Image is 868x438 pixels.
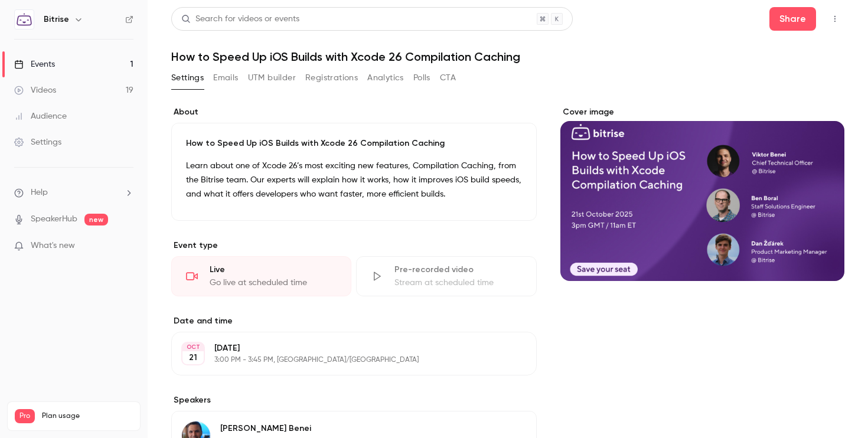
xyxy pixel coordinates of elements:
[560,106,844,118] label: Cover image
[394,264,521,276] div: Pre-recorded video
[182,343,204,351] div: OCT
[413,68,430,87] button: Polls
[171,256,351,296] div: LiveGo live at scheduled time
[305,68,358,87] button: Registrations
[440,68,456,87] button: CTA
[14,187,133,199] li: help-dropdown-opener
[171,315,537,327] label: Date and time
[186,159,522,201] p: Learn about one of Xcode 26’s most exciting new features, Compilation Caching, from the Bitrise t...
[210,264,337,276] div: Live
[394,277,521,289] div: Stream at scheduled time
[171,68,204,87] button: Settings
[31,240,75,252] span: What's new
[14,136,61,148] div: Settings
[186,138,522,149] p: How to Speed Up iOS Builds with Xcode 26 Compilation Caching
[171,394,537,406] label: Speakers
[214,342,474,354] p: [DATE]
[15,409,35,423] span: Pro
[220,423,336,434] p: [PERSON_NAME] Benei
[15,10,34,29] img: Bitrise
[42,411,133,421] span: Plan usage
[181,13,299,25] div: Search for videos or events
[31,187,48,199] span: Help
[560,106,844,281] section: Cover image
[210,277,337,289] div: Go live at scheduled time
[213,68,238,87] button: Emails
[367,68,404,87] button: Analytics
[189,352,197,364] p: 21
[248,68,296,87] button: UTM builder
[14,58,55,70] div: Events
[44,14,69,25] h6: Bitrise
[356,256,536,296] div: Pre-recorded videoStream at scheduled time
[171,50,844,64] h1: How to Speed Up iOS Builds with Xcode 26 Compilation Caching
[171,240,537,251] p: Event type
[31,213,77,225] a: SpeakerHub
[119,241,133,251] iframe: Noticeable Trigger
[14,110,67,122] div: Audience
[769,7,816,31] button: Share
[171,106,537,118] label: About
[14,84,56,96] div: Videos
[214,355,474,365] p: 3:00 PM - 3:45 PM, [GEOGRAPHIC_DATA]/[GEOGRAPHIC_DATA]
[84,214,108,225] span: new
